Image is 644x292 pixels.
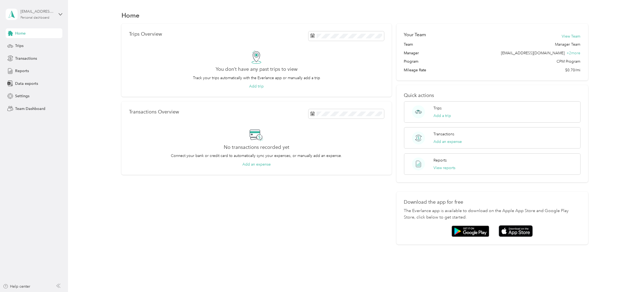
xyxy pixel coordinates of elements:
[433,131,454,137] p: Transactions
[614,262,644,292] iframe: Everlance-gr Chat Button Frame
[565,67,581,73] span: $0.70/mi
[501,51,565,55] span: [EMAIL_ADDRESS][DOMAIN_NAME]
[433,113,451,119] button: Add a trip
[499,225,533,237] img: App store
[242,162,271,167] button: Add an expense
[121,12,140,18] h1: Home
[15,93,29,99] span: Settings
[15,56,37,61] span: Transactions
[15,68,29,74] span: Reports
[555,42,581,47] span: Manager Team
[404,31,426,38] h2: Your Team
[452,226,489,237] img: Google play
[404,59,419,64] span: Program
[3,284,30,289] button: Help center
[15,31,26,36] span: Home
[21,9,54,14] div: [EMAIL_ADDRESS][DOMAIN_NAME]
[129,31,162,37] p: Trips Overview
[216,66,297,72] h2: You don’t have any past trips to view
[433,139,462,145] button: Add an expense
[193,75,320,81] p: Track your trips automatically with the Everlance app or manually add a trip
[562,33,581,39] button: View Team
[433,165,455,171] button: View reports
[15,106,45,112] span: Team Dashboard
[171,153,342,159] p: Connect your bank or credit card to automatically sync your expenses, or manually add an expense.
[404,50,419,56] span: Manager
[567,51,581,55] span: + 2 more
[249,83,264,89] button: Add trip
[433,157,447,163] p: Reports
[404,208,581,221] p: The Everlance app is available to download on the Apple App Store and Google Play Store, click be...
[404,199,581,205] p: Download the app for free
[557,59,581,64] span: CPM Program
[15,43,23,49] span: Trips
[15,81,38,86] span: Data exports
[129,109,179,115] p: Transactions Overview
[433,105,442,111] p: Trips
[404,67,426,73] span: Mileage Rate
[404,93,581,98] p: Quick actions
[404,42,413,47] span: Team
[224,145,289,150] h2: No transactions recorded yet
[21,16,49,19] div: Personal dashboard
